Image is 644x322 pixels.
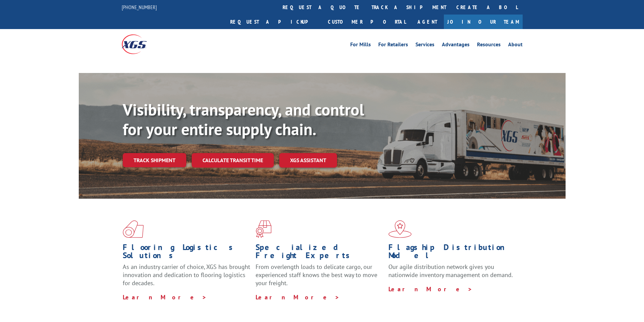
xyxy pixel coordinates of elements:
span: Our agile distribution network gives you nationwide inventory management on demand. [388,263,513,279]
a: Learn More > [256,293,340,301]
a: Learn More > [123,293,207,301]
a: Learn More > [388,285,473,293]
b: Visibility, transparency, and control for your entire supply chain. [123,99,364,140]
a: Advantages [442,42,470,49]
h1: Flooring Logistics Solutions [123,243,251,263]
a: Agent [411,15,444,29]
img: xgs-icon-total-supply-chain-intelligence-red [123,220,144,238]
a: For Retailers [378,42,408,49]
img: xgs-icon-flagship-distribution-model-red [388,220,412,238]
p: From overlength loads to delicate cargo, our experienced staff knows the best way to move your fr... [256,263,383,293]
a: Resources [477,42,501,49]
span: As an industry carrier of choice, XGS has brought innovation and dedication to flooring logistics... [123,263,250,287]
a: For Mills [350,42,371,49]
img: xgs-icon-focused-on-flooring-red [256,220,271,238]
a: Join Our Team [444,15,523,29]
a: About [508,42,523,49]
a: Request a pickup [225,15,323,29]
a: [PHONE_NUMBER] [122,4,157,10]
a: Track shipment [123,153,186,167]
h1: Specialized Freight Experts [256,243,383,263]
a: Services [415,42,434,49]
a: Customer Portal [323,15,411,29]
h1: Flagship Distribution Model [388,243,516,263]
a: XGS ASSISTANT [279,153,337,168]
a: Calculate transit time [192,153,274,168]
